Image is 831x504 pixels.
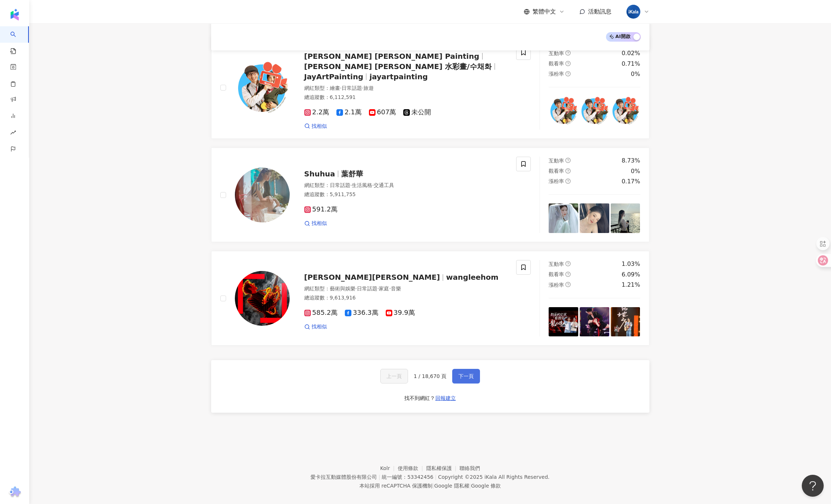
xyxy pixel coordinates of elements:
[380,369,408,383] button: 上一頁
[211,251,649,345] a: KOL Avatar[PERSON_NAME][PERSON_NAME]wangleehom網紅類型：藝術與娛樂·日常話題·家庭·音樂總追蹤數：9,613,916585.2萬336.3萬39.9...
[312,220,327,227] span: 找相似
[380,465,398,471] a: Kolr
[374,182,394,188] span: 交通工具
[304,123,327,130] a: 找相似
[391,286,401,291] span: 音樂
[386,309,415,317] span: 39.9萬
[588,8,611,15] span: 活動訊息
[565,282,571,287] span: question-circle
[345,309,378,317] span: 336.3萬
[304,62,492,71] span: [PERSON_NAME] [PERSON_NAME] 水彩畫/수채화
[330,286,355,291] span: 藝術與娛樂
[350,182,352,188] span: ·
[304,94,508,101] div: 總追蹤數 ： 6,112,591
[403,108,431,116] span: 未公開
[549,158,564,164] span: 互動率
[378,474,380,480] span: |
[432,483,434,489] span: |
[352,182,372,188] span: 生活風格
[611,307,640,337] img: post-image
[304,273,440,282] span: [PERSON_NAME][PERSON_NAME]
[622,260,640,268] div: 1.03%
[304,108,329,116] span: 2.2萬
[398,465,426,471] a: 使用條款
[304,285,508,293] div: 網紅類型 ：
[310,474,377,480] div: 愛卡拉互動媒體股份有限公司
[802,475,824,497] iframe: Help Scout Beacon - Open
[379,286,389,291] span: 家庭
[355,286,357,291] span: ·
[446,273,498,282] span: wangleehom
[414,373,447,379] span: 1 / 18,670 頁
[235,168,290,222] img: KOL Avatar
[304,309,338,317] span: 585.2萬
[211,36,649,139] a: KOL Avatar[PERSON_NAME] [PERSON_NAME] Painting[PERSON_NAME] [PERSON_NAME] 水彩畫/수채화JayArtPaintingja...
[357,286,377,291] span: 日常話題
[10,125,16,142] span: rise
[622,177,640,186] div: 0.17%
[404,395,435,402] div: 找不到網紅？
[336,108,362,116] span: 2.1萬
[549,61,564,66] span: 觀看率
[330,182,350,188] span: 日常話題
[359,481,501,490] span: 本站採用 reCAPTCHA 保護機制
[340,85,342,91] span: ·
[304,323,327,331] a: 找相似
[304,220,327,227] a: 找相似
[235,60,290,115] img: KOL Avatar
[304,52,479,61] span: [PERSON_NAME] [PERSON_NAME] Painting
[434,483,469,489] a: Google 隱私權
[362,85,363,91] span: ·
[471,483,501,489] a: Google 條款
[549,271,564,277] span: 觀看率
[304,294,508,302] div: 總追蹤數 ： 9,613,916
[341,169,363,178] span: 葉舒華
[565,158,571,163] span: question-circle
[622,60,640,68] div: 0.71%
[438,474,549,480] div: Copyright © 2025 All Rights Reserved.
[304,182,508,189] div: 網紅類型 ：
[435,474,437,480] span: |
[611,203,640,233] img: post-image
[631,167,640,175] div: 0%
[10,26,25,55] a: search
[484,474,497,480] a: iKala
[330,85,340,91] span: 繪畫
[549,282,564,288] span: 漲粉率
[580,307,609,337] img: post-image
[460,465,480,471] a: 聯絡我們
[435,392,456,404] button: 回報建立
[235,271,290,326] img: KOL Avatar
[622,271,640,279] div: 6.09%
[580,96,609,126] img: post-image
[312,323,327,331] span: 找相似
[469,483,471,489] span: |
[377,286,379,291] span: ·
[533,8,556,16] span: 繁體中文
[565,71,571,76] span: question-circle
[549,96,578,126] img: post-image
[549,261,564,267] span: 互動率
[631,70,640,78] div: 0%
[622,49,640,57] div: 0.02%
[435,395,456,401] span: 回報建立
[565,179,571,184] span: question-circle
[565,168,571,173] span: question-circle
[549,50,564,56] span: 互動率
[549,71,564,77] span: 漲粉率
[426,465,460,471] a: 隱私權保護
[549,168,564,174] span: 觀看率
[304,72,363,81] span: JayArtPainting
[452,369,480,383] button: 下一頁
[369,72,428,81] span: jayartpainting
[565,261,571,266] span: question-circle
[580,203,609,233] img: post-image
[9,9,20,20] img: logo icon
[312,123,327,130] span: 找相似
[304,191,508,198] div: 總追蹤數 ： 5,911,755
[458,373,474,379] span: 下一頁
[342,85,362,91] span: 日常話題
[389,286,390,291] span: ·
[549,203,578,233] img: post-image
[565,272,571,277] span: question-circle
